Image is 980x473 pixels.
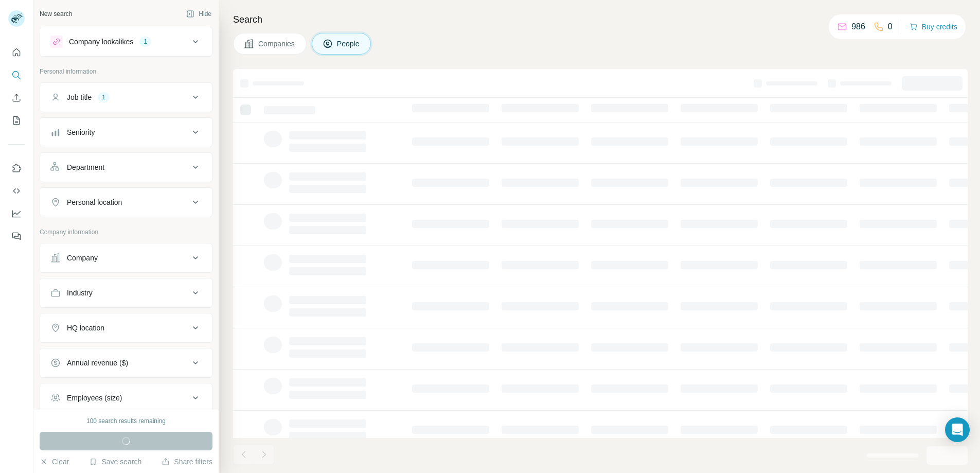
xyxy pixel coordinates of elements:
[40,190,212,215] button: Personal location
[98,93,110,102] div: 1
[8,43,25,62] button: Quick start
[258,39,296,49] span: Companies
[40,155,212,180] button: Department
[67,288,93,298] div: Industry
[337,39,361,49] span: People
[40,316,212,340] button: HQ location
[67,393,122,403] div: Employees (size)
[40,120,212,145] button: Seniority
[8,159,25,178] button: Use Surfe on LinkedIn
[8,111,25,130] button: My lists
[8,204,25,223] button: Dashboard
[40,67,212,76] p: Personal information
[67,197,122,207] div: Personal location
[67,253,98,263] div: Company
[40,227,212,237] p: Company information
[67,92,92,102] div: Job title
[40,29,212,54] button: Company lookalikes1
[89,457,141,467] button: Save search
[40,457,69,467] button: Clear
[888,21,893,33] p: 0
[40,351,212,375] button: Annual revenue ($)
[67,162,104,172] div: Department
[8,182,25,200] button: Use Surfe API
[40,246,212,270] button: Company
[40,386,212,410] button: Employees (size)
[8,66,25,84] button: Search
[851,21,865,33] p: 986
[40,85,212,110] button: Job title1
[40,281,212,305] button: Industry
[69,37,133,47] div: Company lookalikes
[910,20,957,34] button: Buy credits
[67,127,95,137] div: Seniority
[945,417,970,442] div: Open Intercom Messenger
[233,12,968,27] h4: Search
[67,358,128,368] div: Annual revenue ($)
[139,37,151,46] div: 1
[67,323,104,333] div: HQ location
[86,416,166,426] div: 100 search results remaining
[179,6,219,22] button: Hide
[162,457,212,467] button: Share filters
[8,89,25,107] button: Enrich CSV
[8,227,25,246] button: Feedback
[40,9,72,19] div: New search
